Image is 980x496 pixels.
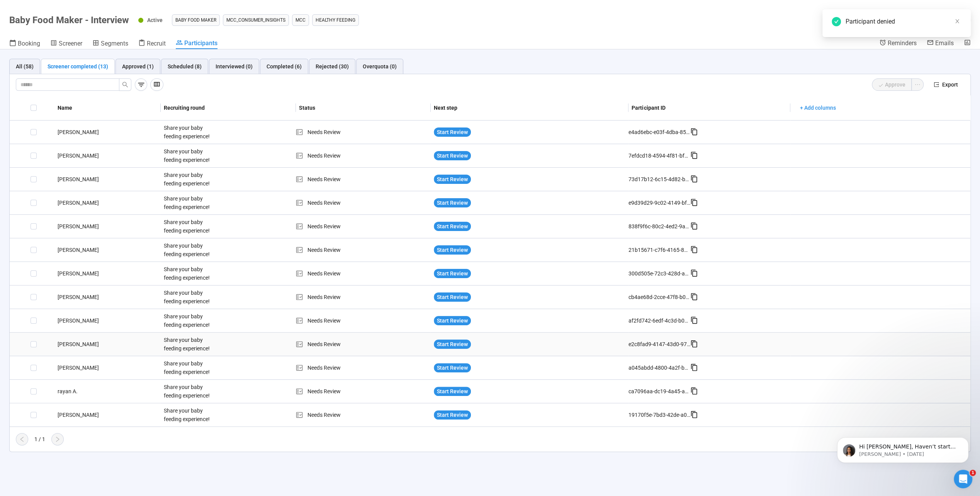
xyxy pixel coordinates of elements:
[296,95,431,121] th: Status
[296,411,430,419] div: Needs Review
[970,470,976,476] span: 1
[296,222,430,231] div: Needs Review
[51,433,64,445] button: right
[147,17,163,23] span: Active
[316,16,355,24] span: Healthy feeding
[296,340,430,348] div: Needs Review
[434,340,471,349] button: Start Review
[434,387,471,396] button: Start Review
[825,421,980,475] iframe: Intercom notifications message
[54,95,161,121] th: Name
[54,436,61,442] span: right
[927,78,964,91] button: exportExport
[296,269,430,278] div: Needs Review
[437,364,468,372] span: Start Review
[628,316,690,325] div: af2fd742-6edf-4c3d-b0a4-ad296f3d836c
[54,411,161,419] div: [PERSON_NAME]
[954,470,972,488] iframe: Intercom live chat
[161,333,219,356] div: Share your baby feeding experience!
[34,435,45,443] div: 1 / 1
[122,82,128,88] span: search
[628,411,690,419] div: 19170f5e-7bd3-42de-a0d5-dc2690e3580f
[437,411,468,419] span: Start Review
[9,15,129,25] h1: Baby Food Maker - Interview
[54,175,161,183] div: [PERSON_NAME]
[50,39,82,49] a: Screener
[54,199,161,207] div: [PERSON_NAME]
[437,246,468,254] span: Start Review
[434,410,471,420] button: Start Review
[846,17,961,26] div: Participant denied
[437,222,468,231] span: Start Review
[437,175,468,183] span: Start Review
[628,246,690,254] div: 21b15671-c7f6-4165-83ea-281676d71dee
[431,95,628,121] th: Next step
[216,62,253,71] div: Interviewed (0)
[161,144,219,167] div: Share your baby feeding experience!
[161,309,219,332] div: Share your baby feeding experience!
[226,16,285,24] span: MCC_CONSUMER_INSIGHTS
[628,199,690,207] div: e9d39d29-9c02-4149-bf72-1f621eb2ad35
[184,39,217,47] span: Participants
[434,316,471,325] button: Start Review
[161,262,219,285] div: Share your baby feeding experience!
[934,82,939,87] span: export
[161,191,219,214] div: Share your baby feeding experience!
[54,246,161,254] div: [PERSON_NAME]
[161,380,219,403] div: Share your baby feeding experience!
[296,387,430,396] div: Needs Review
[296,175,430,183] div: Needs Review
[628,387,690,396] div: ca7096aa-dc19-4a45-a00b-bf34ccf65559
[434,222,471,231] button: Start Review
[296,199,430,207] div: Needs Review
[628,151,690,160] div: 7efdcd18-4594-4f81-bf66-894df0d27e33
[176,39,217,49] a: Participants
[793,102,842,114] button: + Add columns
[16,62,34,71] div: All (58)
[628,175,690,183] div: 73d17b12-6c15-4d82-bafd-fb0d218b2a9a
[92,39,128,49] a: Segments
[434,175,471,184] button: Start Review
[296,246,430,254] div: Needs Review
[628,222,690,231] div: 838f9f6c-80c2-4ed2-9a66-423ff449232b
[296,16,306,24] span: MCC
[437,151,468,160] span: Start Review
[955,19,960,24] span: close
[54,151,161,160] div: [PERSON_NAME]
[19,436,25,442] span: left
[437,269,468,278] span: Start Review
[54,293,161,301] div: [PERSON_NAME]
[437,316,468,325] span: Start Review
[434,127,471,137] button: Start Review
[628,364,690,372] div: a045abdd-4800-4a2f-beec-f3ba5cc922db
[168,62,202,71] div: Scheduled (8)
[296,151,430,160] div: Needs Review
[122,62,154,71] div: Approved (1)
[54,222,161,231] div: [PERSON_NAME]
[437,199,468,207] span: Start Review
[437,293,468,301] span: Start Review
[161,121,219,144] div: Share your baby feeding experience!
[138,39,166,49] a: Recruit
[296,364,430,372] div: Needs Review
[54,387,161,396] div: rayan A.
[628,293,690,301] div: cb4ae68d-2cce-47f8-b0ad-890572e62c08
[147,40,166,47] span: Recruit
[800,104,836,112] span: + Add columns
[18,40,40,47] span: Booking
[16,433,28,445] button: left
[363,62,397,71] div: Overquota (0)
[54,364,161,372] div: [PERSON_NAME]
[437,128,468,136] span: Start Review
[437,387,468,396] span: Start Review
[296,316,430,325] div: Needs Review
[628,95,790,121] th: Participant ID
[942,80,958,89] span: Export
[54,269,161,278] div: [PERSON_NAME]
[119,78,131,91] button: search
[434,245,471,255] button: Start Review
